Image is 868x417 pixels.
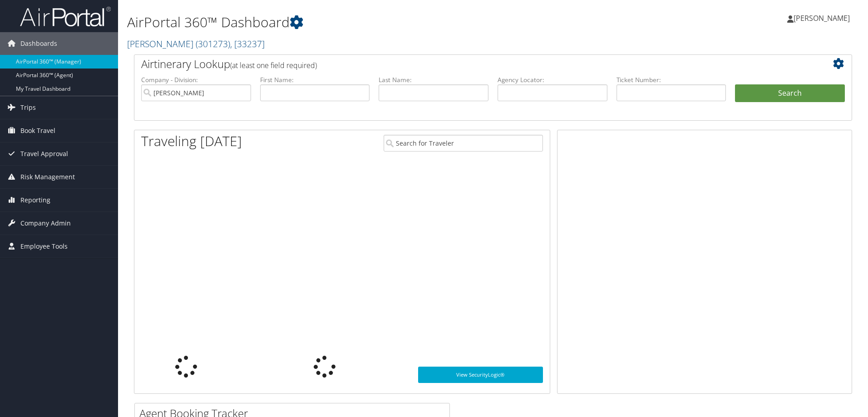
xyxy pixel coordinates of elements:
[787,5,859,32] a: [PERSON_NAME]
[230,38,265,50] span: , [ 33237 ]
[616,75,726,84] label: Ticket Number:
[20,166,75,188] span: Risk Management
[141,75,251,84] label: Company - Division:
[384,135,543,152] input: Search for Traveler
[127,38,265,50] a: [PERSON_NAME]
[20,142,68,165] span: Travel Approval
[418,367,543,383] a: View SecurityLogic®
[196,38,230,50] span: ( 301273 )
[141,56,785,72] h2: Airtinerary Lookup
[735,84,845,103] button: Search
[794,13,850,23] span: [PERSON_NAME]
[20,235,68,258] span: Employee Tools
[379,75,488,84] label: Last Name:
[20,96,36,119] span: Trips
[20,6,111,27] img: airportal-logo.png
[20,189,50,211] span: Reporting
[230,60,317,70] span: (at least one field required)
[127,13,615,32] h1: AirPortal 360™ Dashboard
[141,132,242,151] h1: Traveling [DATE]
[20,119,55,142] span: Book Travel
[20,212,71,235] span: Company Admin
[20,32,57,55] span: Dashboards
[498,75,607,84] label: Agency Locator:
[260,75,370,84] label: First Name:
